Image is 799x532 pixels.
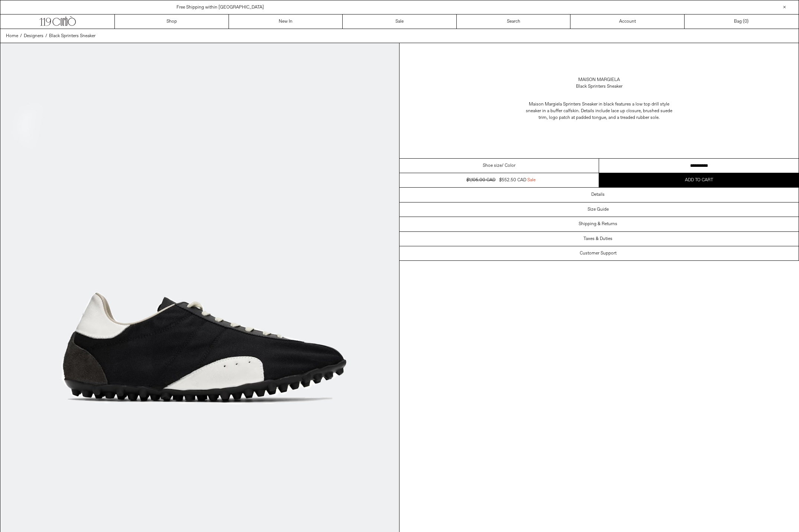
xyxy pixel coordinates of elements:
a: Search [457,14,571,29]
a: Sale [343,14,457,29]
a: Maison Margiela [578,77,620,83]
a: Free Shipping within [GEOGRAPHIC_DATA] [177,4,264,10]
p: Maison Margiela Sprinters Sneaker in black features a low top drill style sneaker in a buffer cal... [525,97,673,125]
h3: Customer Support [580,251,617,256]
div: Black Sprinters Sneaker [576,83,622,90]
h3: Taxes & Duties [583,236,612,241]
span: 0 [744,19,747,25]
a: Bag () [685,14,799,29]
span: Designers [24,33,43,39]
h3: Size Guide [588,207,609,212]
a: Account [570,14,685,29]
a: Home [6,33,18,39]
span: / [45,33,47,39]
span: Shoe size [483,162,502,169]
a: Shop [115,14,229,29]
span: Sale [527,177,536,184]
button: Add to cart [599,173,799,187]
a: Designers [24,33,43,39]
span: Black Sprinters Sneaker [49,33,96,39]
a: New In [229,14,343,29]
h3: Details [591,192,605,197]
span: Add to cart [685,177,713,183]
a: Black Sprinters Sneaker [49,33,96,39]
span: Home [6,33,18,39]
span: ) [744,18,748,25]
span: $552.50 CAD [499,177,526,183]
h3: Shipping & Returns [579,221,617,227]
span: / Color [502,162,515,169]
s: $1,105.00 CAD [466,177,495,183]
span: / [20,33,22,39]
